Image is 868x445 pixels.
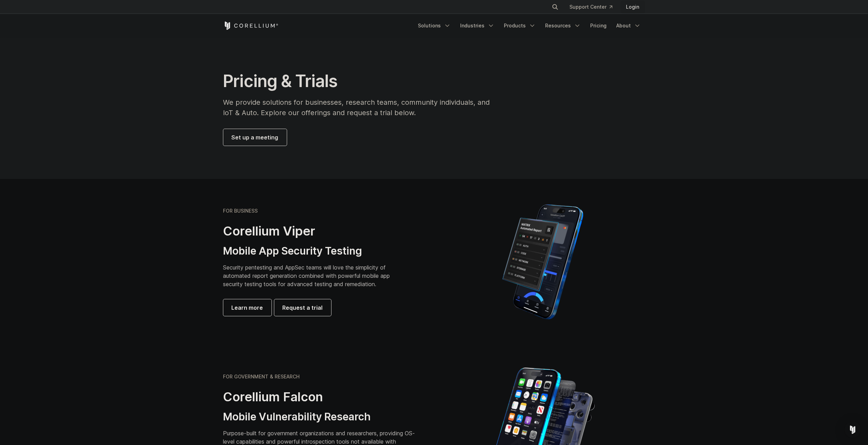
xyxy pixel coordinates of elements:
a: Products [500,19,540,32]
div: Open Intercom Messenger [844,421,861,438]
a: Industries [456,19,499,32]
a: Set up a meeting [223,129,287,146]
h1: Pricing & Trials [223,71,500,92]
a: Resources [541,19,585,32]
a: Support Center [564,1,618,13]
h2: Corellium Viper [223,223,401,239]
h3: Mobile App Security Testing [223,245,401,258]
div: Navigation Menu [543,1,645,13]
p: Security pentesting and AppSec teams will love the simplicity of automated report generation comb... [223,263,401,288]
span: Request a trial [283,303,323,312]
h6: FOR GOVERNMENT & RESEARCH [223,374,300,380]
span: Set up a meeting [232,133,278,142]
h2: Corellium Falcon [223,389,418,405]
img: Corellium MATRIX automated report on iPhone showing app vulnerability test results across securit... [491,201,595,323]
h6: FOR BUSINESS [223,208,258,214]
button: Search [549,1,561,13]
a: Corellium Home [223,22,278,30]
a: Solutions [414,19,455,32]
h3: Mobile Vulnerability Research [223,410,418,423]
a: Request a trial [274,299,331,316]
a: Login [621,1,645,13]
a: About [612,19,645,32]
div: Navigation Menu [414,19,645,32]
p: We provide solutions for businesses, research teams, community individuals, and IoT & Auto. Explo... [223,97,500,118]
a: Pricing [586,19,611,32]
a: Learn more [223,299,272,316]
span: Learn more [232,303,263,312]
